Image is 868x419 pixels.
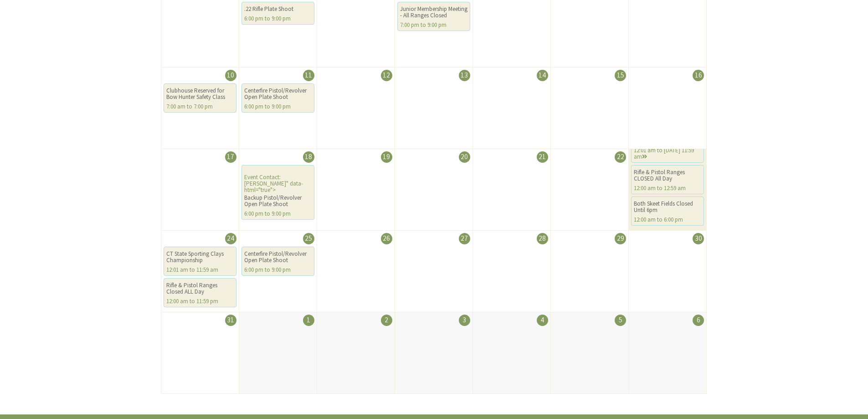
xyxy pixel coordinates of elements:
[225,315,236,326] div: 31
[303,233,314,244] div: 25
[615,70,626,81] div: 15
[241,165,314,220] div: Event Contact: [PERSON_NAME]" data-html="true">
[244,16,312,22] div: 6:00 pm to 9:00 pm
[225,233,236,244] div: 24
[693,70,704,81] div: 16
[537,70,548,81] div: 14
[537,151,548,163] div: 21
[244,88,312,100] div: Centerfire Pistol/Revolver Open Plate Shoot
[537,315,548,326] div: 4
[459,315,470,326] div: 3
[381,70,392,81] div: 12
[244,251,312,264] div: Centerfire Pistol/Revolver Open Plate Shoot
[459,70,470,81] div: 13
[634,147,701,160] div: 12:01 am to [DATE] 11:59 am
[400,6,467,19] div: Junior Membership Meeting - All Ranges Closed
[459,151,470,163] div: 20
[225,151,236,163] div: 17
[400,22,467,28] div: 7:00 pm to 9:00 pm
[166,103,234,110] div: 7:00 am to 7:00 pm
[537,233,548,244] div: 28
[244,211,312,217] div: 6:00 pm to 9:00 pm
[693,233,704,244] div: 30
[634,185,701,191] div: 12:00 am to 12:59 am
[634,201,701,213] div: Both Skeet Fields Closed Until 6pm
[634,169,701,182] div: Rifle & Pistol Ranges CLOSED All Day
[166,282,234,295] div: Rifle & Pistol Ranges Closed ALL Day
[225,70,236,81] div: 10
[244,6,312,12] div: .22 Rifle Plate Shoot
[303,70,314,81] div: 11
[693,315,704,326] div: 6
[166,251,234,264] div: CT State Sporting Clays Championship
[634,217,701,223] div: 12:00 am to 6:00 pm
[244,195,312,207] div: Backup Pistol/Revolver Open Plate Shoot
[615,233,626,244] div: 29
[381,233,392,244] div: 26
[381,151,392,163] div: 19
[615,315,626,326] div: 5
[166,267,234,273] div: 12:01 am to 11:59 am
[244,267,312,273] div: 6:00 pm to 9:00 pm
[166,88,234,100] div: Clubhouse Reserved for Bow Hunter Safety Class
[459,233,470,244] div: 27
[615,151,626,163] div: 22
[303,151,314,163] div: 18
[244,103,312,110] div: 6:00 pm to 9:00 pm
[381,315,392,326] div: 2
[303,315,314,326] div: 1
[166,298,234,305] div: 12:00 am to 11:59 pm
